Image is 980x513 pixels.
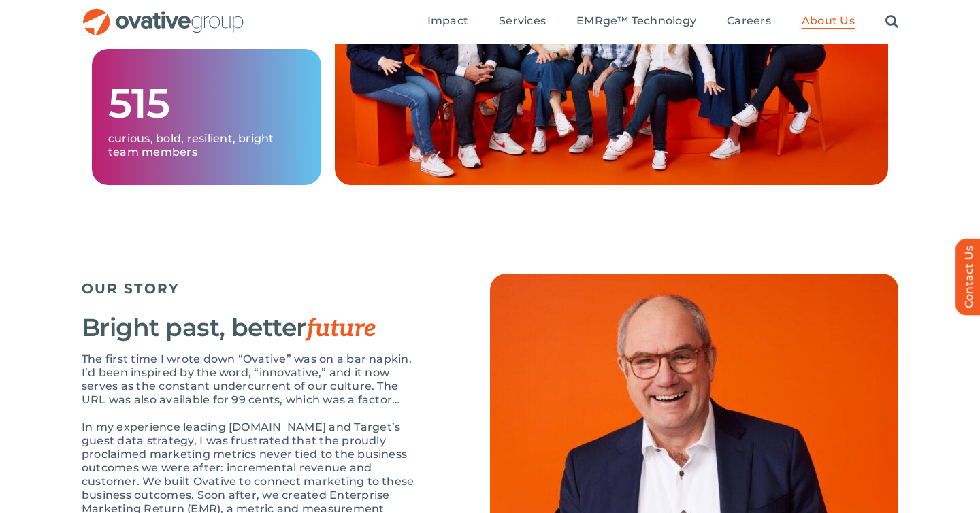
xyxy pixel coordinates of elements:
a: About Us [802,14,855,29]
h3: Bright past, better [82,314,422,342]
a: Careers [727,14,771,29]
a: Search [885,14,898,29]
span: Careers [727,14,771,28]
span: future [306,314,376,344]
a: EMRge™ Technology [576,14,696,29]
span: About Us [802,14,855,28]
a: Impact [427,14,468,29]
span: Services [499,14,546,28]
span: EMRge™ Technology [576,14,696,28]
p: curious, bold, resilient, bright team members [108,132,305,159]
h5: OUR STORY [82,280,422,297]
p: The first time I wrote down “Ovative” was on a bar napkin. I’d been inspired by the word, “innova... [82,352,422,407]
a: OG_Full_horizontal_RGB [82,7,245,20]
a: Services [499,14,546,29]
span: Impact [427,14,468,28]
h1: 515 [108,82,305,125]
